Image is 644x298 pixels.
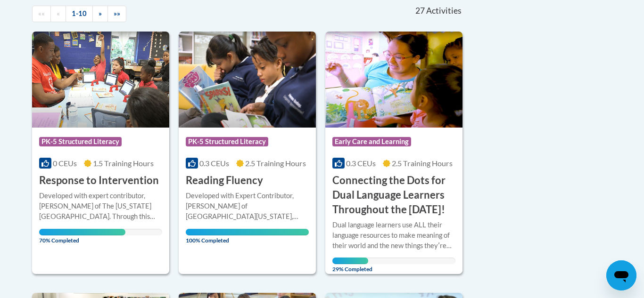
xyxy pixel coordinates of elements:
[332,173,455,217] h3: Connecting the Dots for Dual Language Learners Throughout the [DATE]!
[32,6,51,22] a: Begining
[415,6,425,16] span: 27
[606,260,636,290] iframe: Button to launch messaging window
[186,229,309,235] div: Your progress
[426,6,462,16] span: Activities
[32,32,169,128] img: Course Logo
[325,32,462,274] a: Course LogoEarly Care and Learning0.3 CEUs2.5 Training Hours Connecting the Dots for Dual Languag...
[53,159,77,168] span: 0 CEUs
[186,229,309,244] span: 100% Completed
[39,229,125,235] div: Your progress
[332,220,455,251] div: Dual language learners use ALL their language resources to make meaning of their world and the ne...
[186,137,268,146] span: PK-5 Structured Literacy
[39,229,125,244] span: 70% Completed
[332,137,411,146] span: Early Care and Learning
[186,173,263,188] h3: Reading Fluency
[179,32,316,274] a: Course LogoPK-5 Structured Literacy0.3 CEUs2.5 Training Hours Reading FluencyDeveloped with Exper...
[93,159,154,168] span: 1.5 Training Hours
[57,9,60,17] span: «
[325,32,462,128] img: Course Logo
[39,173,159,188] h3: Response to Intervention
[107,6,126,22] a: End
[392,159,453,168] span: 2.5 Training Hours
[332,258,368,273] span: 29% Completed
[50,6,66,22] a: Previous
[179,32,316,128] img: Course Logo
[92,6,108,22] a: Next
[114,9,120,17] span: »»
[245,159,306,168] span: 2.5 Training Hours
[32,32,169,274] a: Course LogoPK-5 Structured Literacy0 CEUs1.5 Training Hours Response to InterventionDeveloped wit...
[332,258,368,264] div: Your progress
[346,159,376,168] span: 0.3 CEUs
[186,191,309,222] div: Developed with Expert Contributor, [PERSON_NAME] of [GEOGRAPHIC_DATA][US_STATE], [GEOGRAPHIC_DATA...
[39,191,162,222] div: Developed with expert contributor, [PERSON_NAME] of The [US_STATE][GEOGRAPHIC_DATA]. Through this...
[99,9,102,17] span: »
[199,159,229,168] span: 0.3 CEUs
[39,137,122,146] span: PK-5 Structured Literacy
[38,9,45,17] span: ««
[66,6,93,22] a: 1-10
